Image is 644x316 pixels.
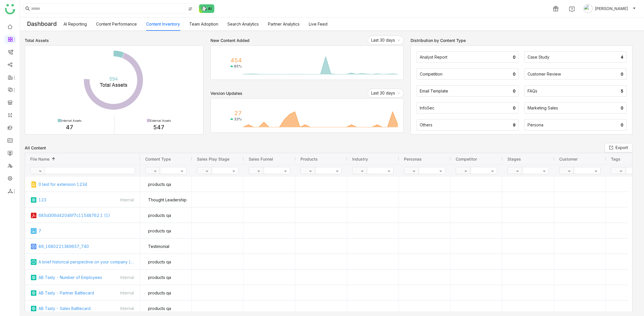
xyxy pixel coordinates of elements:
div: products qa [148,301,171,316]
img: search-type.svg [188,7,193,11]
a: AB Tasty - Number of Employees [39,270,119,285]
div: Others [420,122,506,127]
div: products qa [148,208,171,223]
a: 685d306d42046f7c11548762.1 (1) [39,208,134,223]
div: Total Assets [25,38,49,43]
div: products qa [148,223,171,238]
div: Email Template [420,88,506,93]
text: Total Assets [100,76,127,88]
span: Tags [611,157,620,161]
div: products qa [148,254,171,269]
img: article.svg [30,196,37,203]
div: Version Updates [210,91,242,96]
a: 89_1680221389657_740 [39,239,134,254]
div: Marketing Sales [528,105,614,110]
button: Export [605,143,632,152]
div: 27 [234,110,242,117]
div: FAQs [528,88,614,93]
div: 7 [30,223,134,238]
div: All Content [25,145,46,150]
nz-select-item: Last 30 days [371,89,400,97]
img: article.svg [30,305,37,312]
img: article.svg [30,274,37,281]
img: logo [5,4,15,14]
div: products qa [148,177,171,192]
div: InfoSec [420,105,506,110]
a: Content Inventory [146,22,180,26]
div: 454 [231,57,242,64]
tspan: 594 [109,76,118,82]
span: 4 [621,55,623,59]
span: 5 [621,88,623,93]
div: Distribution by Content Type [411,38,466,43]
div: AB Tasty - Sales Battlecard [30,301,134,316]
div: Internal [120,192,134,207]
a: Team Adoption [189,22,218,26]
div: Thought Leadership [148,192,187,207]
span: Customer [559,157,578,161]
img: g-ppt.svg [30,181,37,188]
span: Sales Funnel [249,157,273,161]
a: 7 [39,223,134,238]
a: 0 test for extension 1234 [39,177,134,192]
div: New Content Added [210,38,250,43]
div: products qa [148,270,171,285]
svg: 594​Total Assets [25,46,202,115]
div: Dashboard [20,18,64,31]
a: AB Tasty - Partner Battlecard [39,285,119,300]
div: Customer Review [528,72,614,76]
span: Personas [404,157,422,161]
img: jpg.svg [30,228,37,234]
nz-select-item: Last 30 days [371,36,400,45]
div: Persona [528,122,614,127]
span: 0 [513,88,515,93]
span: 547 [153,124,164,131]
div: 0 test for extension 1234 [30,177,134,192]
div: 33% [229,117,242,121]
img: mp4.svg [30,243,37,250]
span: Sales Play Stage [197,157,229,161]
img: objections.svg [30,259,37,265]
img: help.svg [569,6,575,12]
span: [PERSON_NAME] [595,5,628,12]
div: 85% [229,64,242,68]
span: Internal Assets [58,119,81,122]
span: 0 [513,105,515,110]
span: 0 [621,122,623,127]
div: Case Study [528,55,614,59]
div: Analyst Report [420,55,506,59]
div: 89_1680221389657_740 [30,239,134,254]
div: 685d306d42046f7c11548762.1 (1) [30,208,134,223]
button: [PERSON_NAME] [582,4,637,13]
span: 9 [513,122,515,127]
div: AB Tasty - Number of Employees [30,270,134,285]
div: Internal [120,270,134,285]
span: 0 [621,105,623,110]
div: Internal [120,301,134,316]
div: 123 [30,192,134,207]
span: External Assets [147,119,171,122]
span: Export [616,144,628,151]
a: Partner Analytics [268,22,300,26]
div: AB Tasty - Partner Battlecard [30,285,134,300]
span: Competitor [456,157,477,161]
a: AI Reporting [64,22,87,26]
div: A brief historical perspective on your company (years in the business, growth via mergers and acq... [30,254,134,269]
a: Live Feed [309,22,327,26]
div: Internal [120,285,134,300]
img: ask-buddy-normal.svg [199,4,214,13]
span: 0 [513,72,515,76]
div: Testimonial [148,239,169,254]
div: products qa [148,285,171,300]
span: Industry [352,157,368,161]
div: Competition [420,72,506,76]
a: Content Performance [96,22,137,26]
a: 123 [39,192,119,207]
span: Products [300,157,318,161]
img: pdf.svg [30,212,37,219]
img: avatar [583,4,593,13]
span: 47 [66,124,73,131]
span: 0 [513,55,515,59]
span: Stages [507,157,521,161]
span: 0 [621,72,623,76]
